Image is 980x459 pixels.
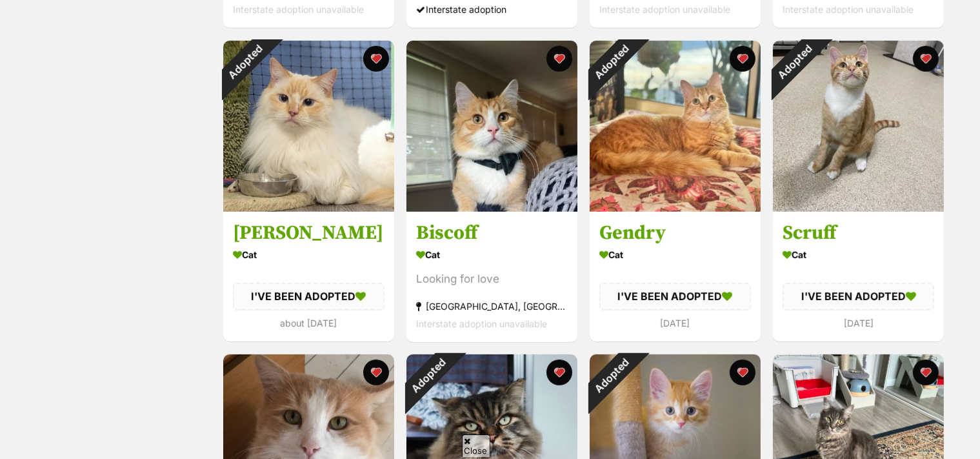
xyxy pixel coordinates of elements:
a: Biscoff Cat Looking for love [GEOGRAPHIC_DATA], [GEOGRAPHIC_DATA] Interstate adoption unavailable... [406,211,577,342]
div: Adopted [389,338,466,414]
button: favourite [913,46,939,72]
div: Cat [599,245,751,264]
div: Adopted [572,24,649,101]
a: Scruff Cat I'VE BEEN ADOPTED [DATE] favourite [773,211,944,341]
h3: Gendry [599,221,751,245]
a: Adopted [223,201,394,214]
div: I'VE BEEN ADOPTED [783,283,934,310]
h3: [PERSON_NAME] [233,221,385,245]
div: [DATE] [599,314,751,331]
button: favourite [363,46,389,72]
div: Cat [416,245,568,264]
span: Interstate adoption unavailable [233,5,364,15]
button: favourite [546,46,572,72]
div: I'VE BEEN ADOPTED [599,283,751,310]
img: Biscoff [406,41,577,212]
button: favourite [363,360,389,385]
div: Adopted [755,24,832,101]
img: Gendry [590,41,761,212]
div: Cat [233,245,385,264]
button: favourite [730,46,755,72]
span: Interstate adoption unavailable [599,5,730,15]
span: Interstate adoption unavailable [783,5,914,15]
div: Adopted [206,24,283,101]
a: [PERSON_NAME] Cat I'VE BEEN ADOPTED about [DATE] favourite [223,211,394,341]
div: [GEOGRAPHIC_DATA], [GEOGRAPHIC_DATA] [416,298,568,315]
div: Looking for love [416,270,568,288]
img: Scruff [773,41,944,212]
a: Adopted [590,201,761,214]
div: Adopted [572,338,649,414]
div: [DATE] [783,314,934,331]
span: Interstate adoption unavailable [416,318,547,329]
div: about [DATE] [233,314,385,331]
img: Maggie [223,41,394,212]
h3: Scruff [783,221,934,245]
div: Cat [783,245,934,264]
h3: Biscoff [416,221,568,245]
div: I'VE BEEN ADOPTED [233,283,385,310]
a: Gendry Cat I'VE BEEN ADOPTED [DATE] favourite [590,211,761,341]
span: Close [462,434,490,457]
a: Adopted [773,201,944,214]
div: Interstate adoption [416,1,568,19]
button: favourite [913,360,939,385]
button: favourite [546,360,572,385]
button: favourite [730,360,755,385]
